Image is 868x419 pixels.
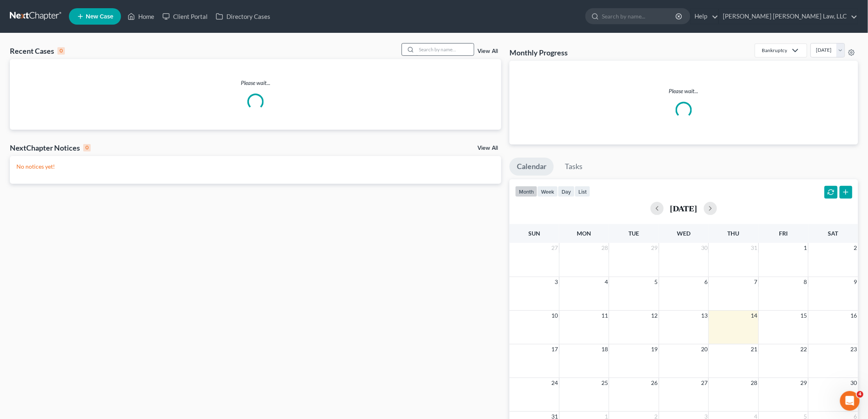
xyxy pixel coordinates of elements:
span: 19 [651,344,659,354]
a: Tasks [557,158,590,176]
a: Directory Cases [212,9,274,24]
span: 30 [700,243,708,253]
div: NextChapter Notices [10,143,91,153]
span: 5 [654,277,659,287]
span: Thu [728,230,740,237]
p: Please wait... [10,79,501,87]
a: View All [477,48,498,54]
span: 14 [750,311,758,321]
div: Bankruptcy [762,47,787,54]
span: 21 [750,344,758,354]
div: 0 [83,144,91,151]
span: 24 [551,378,559,388]
span: 1 [803,243,808,253]
span: 9 [853,277,858,287]
h3: Monthly Progress [509,48,568,57]
a: View All [477,145,498,151]
span: 28 [601,243,609,253]
span: 6 [704,277,708,287]
span: 3 [554,277,559,287]
span: 26 [651,378,659,388]
span: Sat [828,230,838,237]
a: [PERSON_NAME] [PERSON_NAME] Law, LLC [719,9,858,24]
div: 0 [57,47,65,55]
span: 28 [750,378,758,388]
span: 23 [850,344,858,354]
span: 20 [700,344,708,354]
h2: [DATE] [670,204,697,213]
span: Mon [577,230,592,237]
p: Please wait... [516,87,852,95]
span: New Case [86,14,113,20]
button: month [515,186,537,197]
span: 30 [850,378,858,388]
span: 29 [800,378,808,388]
span: Sun [528,230,540,237]
span: 10 [551,311,559,321]
span: 17 [551,344,559,354]
iframe: Intercom live chat [840,391,860,411]
span: 27 [551,243,559,253]
span: Wed [677,230,690,237]
a: Help [691,9,718,24]
span: 18 [601,344,609,354]
button: day [558,186,575,197]
span: 25 [601,378,609,388]
span: 22 [800,344,808,354]
span: 13 [700,311,708,321]
a: Calendar [509,158,554,176]
input: Search by name... [602,9,677,24]
a: Home [123,9,158,24]
button: list [575,186,590,197]
span: 7 [754,277,758,287]
input: Search by name... [416,44,474,55]
p: No notices yet! [16,163,495,171]
span: 15 [800,311,808,321]
span: 29 [651,243,659,253]
span: Fri [779,230,788,237]
span: 16 [850,311,858,321]
span: 4 [604,277,609,287]
span: 11 [601,311,609,321]
span: Tue [629,230,640,237]
a: Client Portal [158,9,212,24]
span: 8 [803,277,808,287]
span: 2 [853,243,858,253]
button: week [537,186,558,197]
div: Recent Cases [10,46,65,56]
span: 27 [700,378,708,388]
span: 31 [750,243,758,253]
span: 12 [651,311,659,321]
span: 4 [857,391,863,398]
